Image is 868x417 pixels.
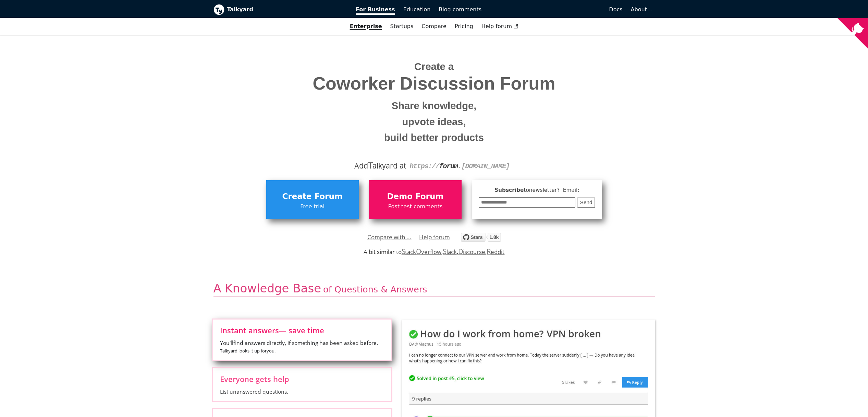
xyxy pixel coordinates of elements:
a: Create ForumFree trial [266,180,359,219]
span: Create Forum [270,190,355,203]
a: About [631,6,651,13]
img: talkyard.svg [461,233,501,242]
img: Talkyard logo [213,4,224,15]
small: Share knowledge, [219,98,650,114]
a: Reddit [487,248,504,256]
span: Everyone gets help [220,375,384,383]
b: Talkyard [227,5,346,14]
span: S [443,246,447,256]
a: Education [399,4,435,15]
h2: A Knowledge Base [213,281,655,297]
span: T [368,159,373,171]
a: Slack [443,248,456,256]
span: R [487,246,491,256]
a: Blog comments [435,4,486,15]
a: Star debiki/talkyard on GitHub [461,234,501,244]
small: upvote ideas, [219,114,650,130]
a: Startups [386,21,418,32]
a: Compare with ... [367,232,412,242]
span: S [402,246,405,256]
a: Enterprise [346,21,386,32]
a: Pricing [451,21,477,32]
span: D [458,246,463,256]
a: Help forum [477,21,523,32]
a: Demo ForumPost test comments [369,180,462,219]
span: For Business [356,6,395,15]
span: Education [403,6,431,13]
a: StackOverflow [402,248,442,256]
a: For Business [352,4,399,15]
a: Discourse [458,248,485,256]
span: Free trial [270,202,355,211]
a: Talkyard logoTalkyard [213,4,346,15]
span: Post test comments [372,202,458,211]
span: of Questions & Answers [323,284,427,294]
span: Help forum [481,23,518,30]
span: Docs [609,6,622,13]
strong: forum [439,162,458,170]
div: Add alkyard at [219,160,650,172]
span: to newsletter ? Email: [524,187,579,193]
small: Talkyard looks it up for you . [220,348,276,354]
span: List unanswered questions. [220,388,384,395]
code: https:// . [DOMAIN_NAME] [409,162,510,170]
span: Blog comments [439,6,481,13]
a: Help forum [419,232,450,242]
a: Compare [421,23,447,30]
span: Coworker Discussion Forum [219,74,650,93]
small: build better products [219,130,650,146]
span: You'll find answers directly, if something has been asked before. [220,339,384,355]
span: Subscribe [479,186,595,195]
span: Demo Forum [372,190,458,203]
span: Create a [414,61,454,72]
a: Docs [486,4,627,15]
span: O [416,246,421,256]
span: Instant answers — save time [220,326,384,334]
button: Send [577,197,595,208]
